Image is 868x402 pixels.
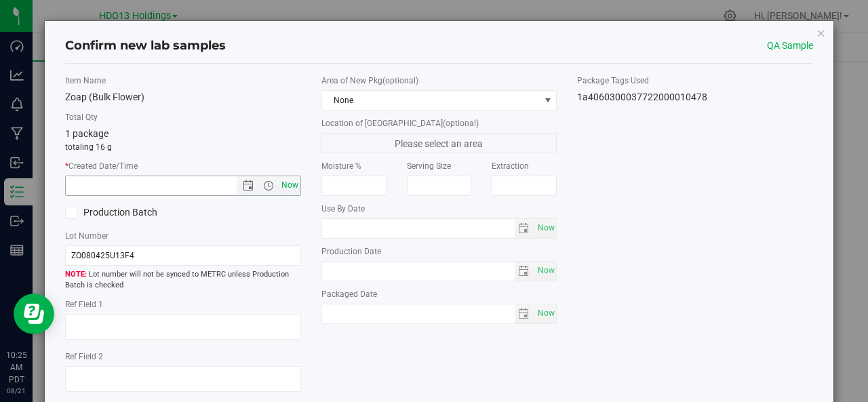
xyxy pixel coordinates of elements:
span: select [515,219,534,238]
label: Moisture % [321,160,387,172]
span: Set Current date [534,261,557,281]
label: Extraction [492,160,557,172]
label: Serving Size [407,160,472,172]
label: Production Date [321,245,557,258]
span: (optional) [443,119,479,128]
h4: Confirm new lab samples [65,37,226,55]
p: totaling 16 g [65,141,301,153]
span: select [534,219,556,238]
span: Set Current date [534,218,557,238]
span: None [322,91,540,110]
div: Zoap (Bulk Flower) [65,90,301,104]
label: Ref Field 1 [65,298,301,310]
span: select [534,304,556,323]
span: 1 package [65,128,108,139]
span: Open the time view [256,180,279,191]
label: Area of New Pkg [321,75,557,87]
label: Production Batch [65,205,173,220]
div: 1a4060300037722000010478 [577,90,813,104]
label: Use By Date [321,203,557,215]
label: Ref Field 2 [65,350,301,363]
iframe: Resource center [14,294,54,334]
span: select [515,262,534,281]
label: Packaged Date [321,288,557,300]
label: Created Date/Time [65,160,301,172]
label: Location of [GEOGRAPHIC_DATA] [321,117,557,129]
label: Total Qty [65,111,301,123]
span: Open the date view [237,180,260,191]
span: Set Current date [534,304,557,323]
span: QA Sample [767,39,813,53]
span: select [534,262,556,281]
span: (optional) [382,76,418,85]
span: Please select an area [321,133,557,153]
label: Lot Number [65,230,301,242]
label: Item Name [65,75,301,87]
span: Lot number will not be synced to METRC unless Production Batch is checked [65,269,301,292]
label: Package Tags Used [577,75,813,87]
span: Set Current date [278,176,301,195]
span: select [515,304,534,323]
